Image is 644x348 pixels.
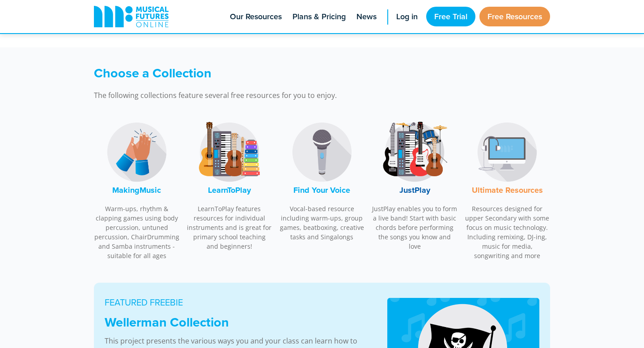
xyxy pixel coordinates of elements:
[186,114,272,256] a: LearnToPlay LogoLearnToPlay LearnToPlay features resources for individual instruments and is grea...
[399,184,430,196] font: JustPlay
[186,204,272,251] p: LearnToPlay features resources for individual instruments and is great for primary school teachin...
[279,114,365,246] a: Find Your Voice LogoFind Your Voice Vocal-based resource including warm-ups, group games, beatbox...
[292,11,346,23] span: Plans & Pricing
[230,11,282,23] span: Our Resources
[103,119,170,186] img: MakingMusic Logo
[94,114,180,265] a: MakingMusic LogoMakingMusic Warm-ups, rhythm & clapping games using body percussion, untuned perc...
[464,204,550,260] p: Resources designed for upper Secondary with some focus on music technology. Including remixing, D...
[464,114,550,265] a: Music Technology LogoUltimate Resources Resources designed for upper Secondary with some focus on...
[112,184,161,196] font: MakingMusic
[105,313,229,331] strong: Wellerman Collection
[472,184,543,196] font: Ultimate Resources
[426,7,475,26] a: Free Trial
[288,119,356,186] img: Find Your Voice Logo
[474,119,541,186] img: Music Technology Logo
[94,90,443,101] p: The following collections feature several free resources for you to enjoy.
[293,184,350,196] font: Find Your Voice
[279,204,365,242] p: Vocal-based resource including warm-ups, group games, beatboxing, creative tasks and Singalongs
[372,204,458,251] p: JustPlay enables you to form a live band! Start with basic chords before performing the songs you...
[94,65,443,81] h3: Choose a Collection
[94,204,180,260] p: Warm-ups, rhythm & clapping games using body percussion, untuned percussion, ChairDrumming and Sa...
[208,184,251,196] font: LearnToPlay
[479,7,550,26] a: Free Resources
[396,11,418,23] span: Log in
[196,119,263,186] img: LearnToPlay Logo
[381,119,448,186] img: JustPlay Logo
[356,11,377,23] span: News
[372,114,458,256] a: JustPlay LogoJustPlay JustPlay enables you to form a live band! Start with basic chords before pe...
[105,296,365,309] p: FEATURED FREEBIE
